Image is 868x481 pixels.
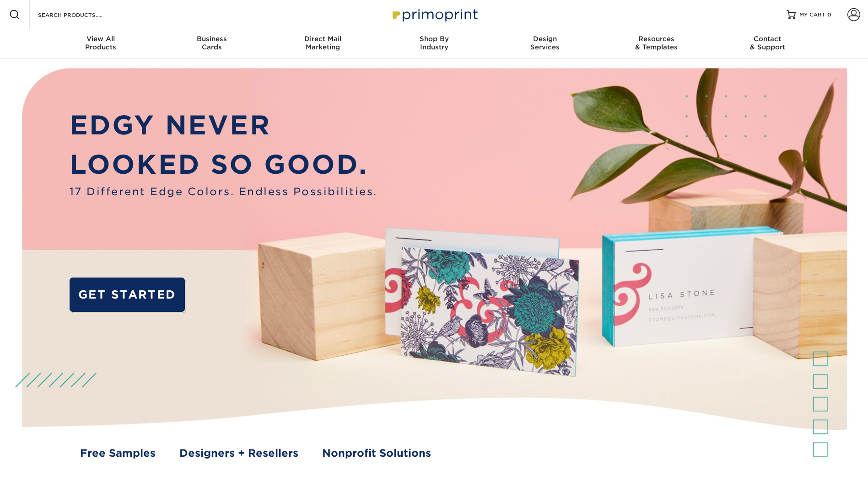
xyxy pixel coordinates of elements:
[490,29,601,59] a: DesignServices
[156,29,267,59] a: BusinessCards
[601,35,712,51] div: & Templates
[70,145,377,184] p: LOOKED SO GOOD.
[490,35,601,51] div: Services
[70,106,377,144] p: EDGY NEVER
[601,35,712,43] span: Resources
[712,35,823,43] span: Contact
[378,29,490,59] a: Shop ByIndustry
[378,35,490,51] div: Industry
[267,35,378,51] div: Marketing
[267,35,378,43] span: Direct Mail
[712,29,823,59] a: Contact& Support
[799,11,825,19] span: MY CART
[388,5,480,24] img: Primoprint
[156,35,267,51] div: Cards
[378,35,490,43] span: Shop By
[712,35,823,51] div: & Support
[267,29,378,59] a: Direct MailMarketing
[70,278,185,312] a: GET STARTED
[45,35,156,51] div: Products
[80,445,156,461] a: Free Samples
[70,184,377,199] span: 17 Different Edge Colors. Endless Possibilities.
[156,35,267,43] span: Business
[45,29,156,59] a: View AllProducts
[45,35,156,43] span: View All
[490,35,601,43] span: Design
[601,29,712,59] a: Resources& Templates
[37,9,126,20] input: SEARCH PRODUCTS.....
[179,445,298,461] a: Designers + Resellers
[827,11,831,18] span: 0
[322,445,431,461] a: Nonprofit Solutions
